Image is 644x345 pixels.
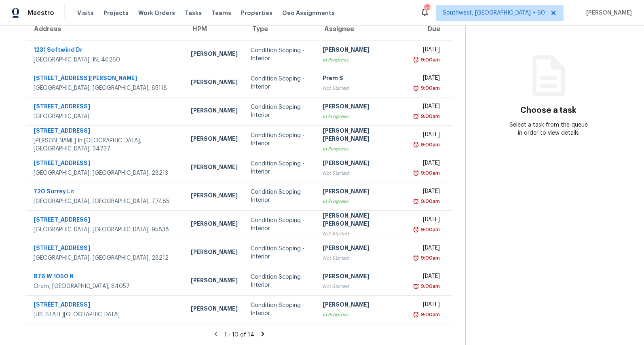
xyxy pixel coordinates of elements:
[323,230,402,238] div: Not Started
[34,197,178,205] div: [GEOGRAPHIC_DATA], [GEOGRAPHIC_DATA], 77485
[413,84,419,92] img: Overdue Alarm Icon
[413,169,419,177] img: Overdue Alarm Icon
[323,84,402,92] div: Not Started
[138,9,175,17] span: Work Orders
[191,163,238,173] div: [PERSON_NAME]
[191,191,238,201] div: [PERSON_NAME]
[34,112,178,121] div: [GEOGRAPHIC_DATA]
[415,216,440,226] div: [DATE]
[419,226,440,234] div: 9:00am
[323,159,402,169] div: [PERSON_NAME]
[520,106,576,114] h3: Choose a task
[419,84,440,92] div: 9:00am
[419,112,440,121] div: 9:00am
[34,272,178,282] div: 876 W 1050 N
[34,159,178,169] div: [STREET_ADDRESS]
[323,46,402,56] div: [PERSON_NAME]
[323,272,402,282] div: [PERSON_NAME]
[323,74,402,84] div: Prem S
[323,169,402,177] div: Not Started
[583,9,632,17] span: [PERSON_NAME]
[415,102,440,112] div: [DATE]
[415,187,440,197] div: [DATE]
[251,160,310,176] div: Condition Scoping - Interior
[251,47,310,63] div: Condition Scoping - Interior
[241,9,272,17] span: Properties
[419,56,440,64] div: 9:00am
[413,282,419,290] img: Overdue Alarm Icon
[419,254,440,262] div: 9:00am
[184,18,244,40] th: HPM
[191,248,238,258] div: [PERSON_NAME]
[185,10,202,16] span: Tasks
[251,245,310,261] div: Condition Scoping - Interior
[323,301,402,311] div: [PERSON_NAME]
[251,301,310,317] div: Condition Scoping - Interior
[323,145,402,153] div: In Progress
[323,127,402,145] div: [PERSON_NAME] [PERSON_NAME]
[34,56,178,64] div: [GEOGRAPHIC_DATA], IN, 46260
[103,9,129,17] span: Projects
[251,273,310,289] div: Condition Scoping - Interior
[244,18,316,40] th: Type
[323,112,402,121] div: In Progress
[251,131,310,148] div: Condition Scoping - Interior
[415,159,440,169] div: [DATE]
[415,131,440,141] div: [DATE]
[34,254,178,262] div: [GEOGRAPHIC_DATA], [GEOGRAPHIC_DATA], 28212
[34,216,178,226] div: [STREET_ADDRESS]
[323,56,402,64] div: In Progress
[191,305,238,315] div: [PERSON_NAME]
[323,244,402,254] div: [PERSON_NAME]
[413,254,419,262] img: Overdue Alarm Icon
[419,311,440,319] div: 9:00am
[413,197,419,205] img: Overdue Alarm Icon
[413,112,419,121] img: Overdue Alarm Icon
[419,197,440,205] div: 9:00am
[408,18,452,40] th: Due
[191,50,238,60] div: [PERSON_NAME]
[34,102,178,112] div: [STREET_ADDRESS]
[34,46,178,56] div: 1231 Softwind Dr
[415,301,440,311] div: [DATE]
[323,212,402,230] div: [PERSON_NAME] [PERSON_NAME]
[191,106,238,116] div: [PERSON_NAME]
[34,187,178,197] div: 720 Surrey Ln
[415,244,440,254] div: [DATE]
[251,216,310,233] div: Condition Scoping - Interior
[211,9,231,17] span: Teams
[251,75,310,91] div: Condition Scoping - Interior
[191,276,238,286] div: [PERSON_NAME]
[191,135,238,145] div: [PERSON_NAME]
[323,197,402,205] div: In Progress
[415,74,440,84] div: [DATE]
[34,226,178,234] div: [GEOGRAPHIC_DATA], [GEOGRAPHIC_DATA], 95838
[34,301,178,311] div: [STREET_ADDRESS]
[34,127,178,137] div: [STREET_ADDRESS]
[323,311,402,319] div: In Progress
[224,332,254,338] span: 1 - 10 of 14
[415,46,440,56] div: [DATE]
[323,187,402,197] div: [PERSON_NAME]
[507,121,589,137] div: Select a task from the queue in order to view details
[34,169,178,177] div: [GEOGRAPHIC_DATA], [GEOGRAPHIC_DATA], 28213
[26,18,184,40] th: Address
[323,102,402,112] div: [PERSON_NAME]
[443,9,545,17] span: Southwest, [GEOGRAPHIC_DATA] + 60
[77,9,94,17] span: Visits
[413,56,419,64] img: Overdue Alarm Icon
[419,282,440,290] div: 9:00am
[34,311,178,319] div: [US_STATE][GEOGRAPHIC_DATA]
[415,272,440,282] div: [DATE]
[413,141,419,149] img: Overdue Alarm Icon
[413,226,419,234] img: Overdue Alarm Icon
[191,220,238,230] div: [PERSON_NAME]
[323,254,402,262] div: Not Started
[419,169,440,177] div: 9:00am
[323,282,402,290] div: Not Started
[316,18,408,40] th: Assignee
[34,84,178,92] div: [GEOGRAPHIC_DATA], [GEOGRAPHIC_DATA], 85118
[34,137,178,153] div: [PERSON_NAME] In [GEOGRAPHIC_DATA], [GEOGRAPHIC_DATA], 34737
[191,78,238,88] div: [PERSON_NAME]
[282,9,335,17] span: Geo Assignments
